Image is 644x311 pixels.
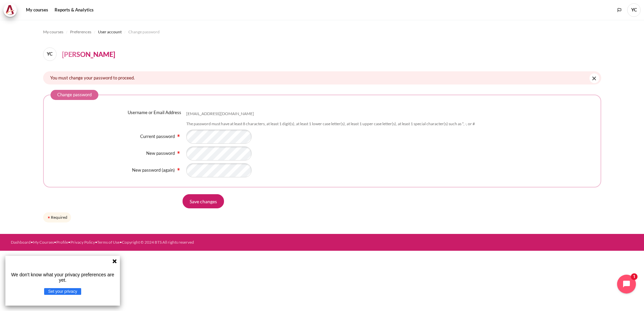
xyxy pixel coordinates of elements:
[176,133,181,137] span: Required
[70,240,95,245] a: Privacy Policy
[128,29,160,35] span: Change password
[51,90,98,100] legend: Change password
[11,239,360,245] div: • • • • •
[43,47,59,61] a: YC
[70,29,91,35] span: Preferences
[122,240,194,245] a: Copyright © 2024 BTS All rights reserved
[43,29,63,35] span: My courses
[11,240,31,245] a: Dashboard
[186,111,254,117] div: [EMAIL_ADDRESS][DOMAIN_NAME]
[614,5,624,15] button: Languages
[627,3,641,17] span: YC
[56,240,68,245] a: Profile
[146,150,175,156] label: New password
[140,134,175,139] label: Current password
[43,27,601,37] nav: Navigation bar
[176,150,181,155] img: Required
[97,240,120,245] a: Terms of Use
[52,3,96,17] a: Reports & Analytics
[176,167,181,172] img: Required
[98,29,122,35] span: User account
[183,194,224,208] input: Save changes
[70,28,91,36] a: Preferences
[47,215,51,219] img: Required field
[176,150,181,154] span: Required
[176,167,181,171] span: Required
[128,28,160,36] a: Change password
[8,272,117,283] p: We don't know what your privacy preferences are yet.
[43,212,71,222] div: Required
[44,288,81,295] button: Set your privacy
[132,167,175,173] label: New password (again)
[176,133,181,138] img: Required
[128,109,181,116] label: Username or Email Address
[186,121,475,127] div: The password must have at least 8 characters, at least 1 digit(s), at least 1 lower case letter(s...
[43,47,57,61] span: YC
[43,28,63,36] a: My courses
[627,3,641,17] a: User menu
[62,49,115,59] h4: [PERSON_NAME]
[5,5,15,15] img: Architeck
[33,240,54,245] a: My Courses
[24,3,51,17] a: My courses
[3,3,20,17] a: Architeck Architeck
[43,71,601,84] div: You must change your password to proceed.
